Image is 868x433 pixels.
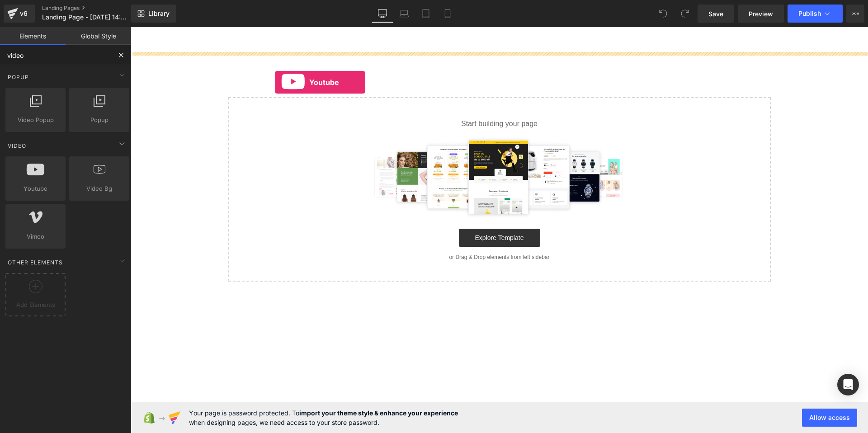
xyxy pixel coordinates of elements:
a: Landing Pages [42,5,146,12]
button: Undo [654,5,672,23]
span: Save [708,9,723,19]
a: v6 [4,5,35,23]
button: Allow access [802,409,857,427]
a: New Library [131,5,176,23]
a: Explore Template [328,202,410,220]
strong: import your theme style & enhance your experience [299,409,458,417]
a: Tablet [415,5,437,23]
button: Publish [788,5,843,23]
a: Mobile [437,5,458,23]
p: or Drag & Drop elements from left sidebar [112,227,626,233]
span: Preview [749,9,773,19]
span: Youtube [8,184,63,193]
span: Video [7,141,27,150]
span: Video Popup [8,115,63,125]
span: Vimeo [8,232,63,241]
span: Popup [72,115,127,125]
a: Laptop [393,5,415,23]
span: Library [148,9,170,18]
button: More [846,5,864,23]
div: v6 [18,8,29,19]
span: Landing Page - [DATE] 14:21:11 [42,14,129,21]
button: Redo [676,5,694,23]
span: Add Elements [8,300,63,310]
a: Global Style [66,27,131,45]
a: Preview [738,5,784,23]
span: Other Elements [7,258,64,267]
span: Publish [798,10,821,17]
span: Your page is password protected. To when designing pages, we need access to your store password. [189,408,458,427]
span: Popup [7,73,30,81]
span: Video Bg [72,184,127,193]
p: Start building your page [112,91,626,102]
div: Open Intercom Messenger [837,374,859,395]
a: Desktop [372,5,393,23]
